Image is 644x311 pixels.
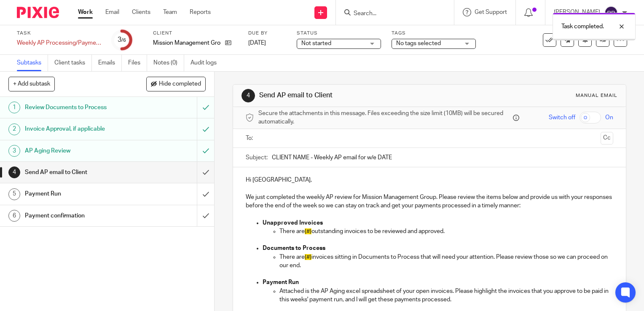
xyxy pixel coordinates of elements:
p: Hi [GEOGRAPHIC_DATA], [246,176,613,184]
a: Notes (0) [153,55,184,71]
label: Subject: [246,153,268,162]
label: Task [17,30,101,37]
span: [DATE] [248,40,266,46]
div: 1 [8,102,20,113]
strong: Unapproved Invoices [263,220,323,226]
span: No tags selected [396,40,441,46]
span: Hide completed [159,81,201,88]
div: 6 [8,210,20,222]
label: To: [246,134,255,142]
span: (#) [305,228,311,234]
div: Manual email [576,92,617,99]
h1: Payment confirmation [25,209,134,222]
span: On [605,113,613,122]
small: /6 [121,38,126,43]
h1: AP Aging Review [25,145,134,157]
div: 3 [8,145,20,157]
p: There are invoices sitting in Documents to Process that will need your attention. Please review t... [279,253,613,270]
label: Due by [248,30,286,37]
button: + Add subtask [8,77,55,91]
div: 4 [8,166,20,178]
div: 3 [118,35,126,45]
img: svg%3E [604,6,618,19]
button: Cc [601,132,613,145]
label: Status [297,30,381,37]
button: Hide completed [146,77,206,91]
span: Secure the attachments in this message. Files exceeding the size limit (10MB) will be secured aut... [258,109,511,126]
h1: Send AP email to Client [25,166,134,179]
strong: Documents to Process [263,245,325,251]
a: Email [105,8,119,16]
a: Clients [132,8,150,16]
h1: Review Documents to Process [25,101,134,114]
p: Attached is the AP Aging excel spreadsheet of your open invoices. Please highlight the invoices t... [279,287,613,304]
div: 5 [8,188,20,200]
a: Files [128,55,147,71]
div: Weekly AP Processing/Payment [17,39,101,47]
a: Team [163,8,177,16]
a: Client tasks [54,55,92,71]
p: Task completed. [561,22,604,31]
a: Emails [98,55,122,71]
h1: Payment Run [25,188,134,200]
p: Mission Management Group [153,39,221,47]
h1: Send AP email to Client [259,91,447,100]
span: (#) [305,254,311,260]
img: Pixie [17,7,59,18]
span: Switch off [549,113,575,122]
div: 2 [8,123,20,135]
a: Subtasks [17,55,48,71]
h1: Invoice Approval, if applicable [25,123,134,135]
strong: Payment Run [263,279,299,285]
a: Reports [190,8,211,16]
a: Audit logs [191,55,223,71]
span: Not started [301,40,331,46]
p: We just completed the weekly AP review for Mission Management Group. Please review the items belo... [246,193,613,210]
p: There are outstanding invoices to be reviewed and approved. [279,227,613,236]
div: 4 [241,89,255,102]
label: Client [153,30,238,37]
a: Work [78,8,93,16]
